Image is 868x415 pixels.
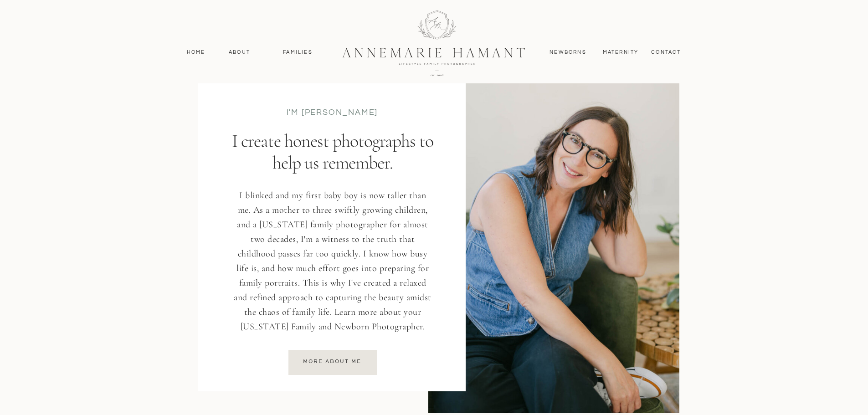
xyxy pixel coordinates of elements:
a: About [226,48,253,56]
a: more about ME [300,358,365,365]
a: Families [277,48,318,56]
p: I create honest photographs to help us remember. [229,130,437,181]
p: I'm [PERSON_NAME] [254,107,411,114]
a: contact [647,48,686,56]
a: Home [183,48,210,56]
a: MAternity [603,48,638,56]
p: I blinked and my first baby boy is now taller than me. As a mother to three swiftly growing child... [232,188,434,337]
a: Newborns [546,48,590,56]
